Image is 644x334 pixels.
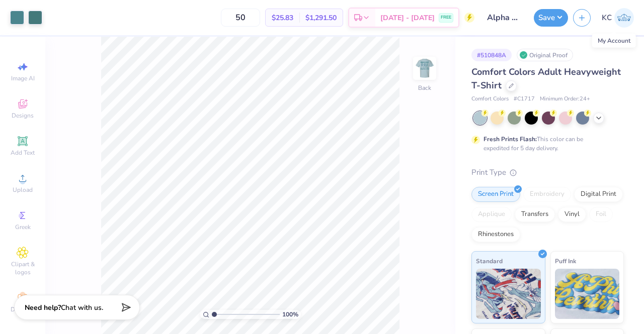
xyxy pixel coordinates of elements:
[11,305,35,313] span: Decorate
[523,187,571,202] div: Embroidery
[602,12,612,24] span: KC
[471,95,509,103] span: Comfort Colors
[476,269,541,319] img: Standard
[471,49,512,61] div: # 510848A
[602,8,634,28] a: KC
[221,9,260,27] input: – –
[515,207,555,222] div: Transfers
[5,260,40,276] span: Clipart & logos
[305,13,337,23] span: $1,291.50
[471,207,512,222] div: Applique
[272,13,293,23] span: $25.83
[558,207,586,222] div: Vinyl
[514,95,535,103] span: # C1717
[471,227,520,242] div: Rhinestones
[540,95,590,103] span: Minimum Order: 24 +
[471,66,621,91] span: Comfort Colors Adult Heavyweight T-Shirt
[11,149,35,157] span: Add Text
[441,14,451,21] span: FREE
[555,256,576,266] span: Puff Ink
[415,58,435,78] img: Back
[15,223,31,231] span: Greek
[484,135,607,153] div: This color can be expedited for 5 day delivery.
[25,303,61,312] strong: Need help?
[479,8,529,28] input: Untitled Design
[534,9,568,27] button: Save
[380,13,435,23] span: [DATE] - [DATE]
[555,269,620,319] img: Puff Ink
[574,187,623,202] div: Digital Print
[614,8,634,28] img: Karissa Cox
[11,74,35,82] span: Image AI
[476,256,503,266] span: Standard
[471,187,520,202] div: Screen Print
[12,112,34,120] span: Designs
[282,310,298,319] span: 100 %
[592,34,636,48] div: My Account
[484,135,537,143] strong: Fresh Prints Flash:
[61,303,103,312] span: Chat with us.
[13,186,33,194] span: Upload
[589,207,613,222] div: Foil
[517,49,573,61] div: Original Proof
[471,167,624,178] div: Print Type
[418,83,431,92] div: Back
